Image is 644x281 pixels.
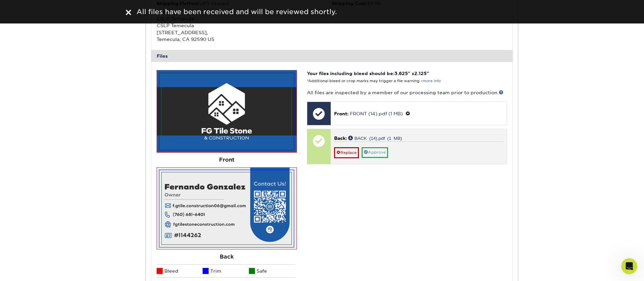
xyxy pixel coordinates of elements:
div: Front [157,153,297,167]
li: Safe [249,264,295,278]
a: more info [423,79,441,83]
div: Back [157,249,297,264]
button: Emoji picker [21,220,26,225]
p: Active in the last 15m [33,8,80,15]
strong: Your files including bleed should be: " x " [307,71,429,76]
textarea: Message… [6,206,128,217]
span: 3.625 [394,71,408,76]
div: The gray in your file contains no black (K), which can result in the color tinting toward blue, p... [11,49,105,108]
li: Bleed [157,264,203,278]
i: You will receive a copy of this message by email [11,194,103,206]
span: 2.125 [414,71,427,76]
div: CSLP Temecula CSLP Temecula [STREET_ADDRESS], Temecula, CA 92590 US [157,9,332,43]
h1: [PERSON_NAME] [33,3,76,8]
b: Gray Concerns - Back [11,56,67,61]
button: Start recording [43,220,48,225]
button: Send a message… [114,217,126,228]
small: *Additional bleed or crop marks may trigger a file warning – [307,79,441,83]
button: Gif picker [32,220,37,225]
div: When ready to re-upload your revised files, please log in to your account at and go to your activ... [11,168,105,207]
button: go back [4,3,17,15]
img: close [126,10,131,15]
iframe: Intercom live chat [621,258,637,274]
div: If you have any questions about these issues or need further assistance, please visit our support... [11,122,105,155]
a: Approve [362,147,388,158]
a: FRONT (14).pdf (1 MB) [350,111,403,116]
img: Profile image for Julie [19,4,30,14]
li: Trim [203,264,249,278]
p: All files are inspected by a member of our processing team prior to production. [307,89,507,96]
span: Front: [334,111,348,116]
a: Replace [334,147,359,158]
button: Home [105,3,118,15]
div: Close [118,3,130,15]
a: BACK (14).pdf (1 MB) [348,135,402,140]
span: Back: [334,135,347,141]
a: [URL][DOMAIN_NAME] [15,181,68,186]
button: Upload attachment [10,220,16,225]
span: All files have been received and will be reviewed shortly. [137,8,337,16]
div: Files [151,50,513,62]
